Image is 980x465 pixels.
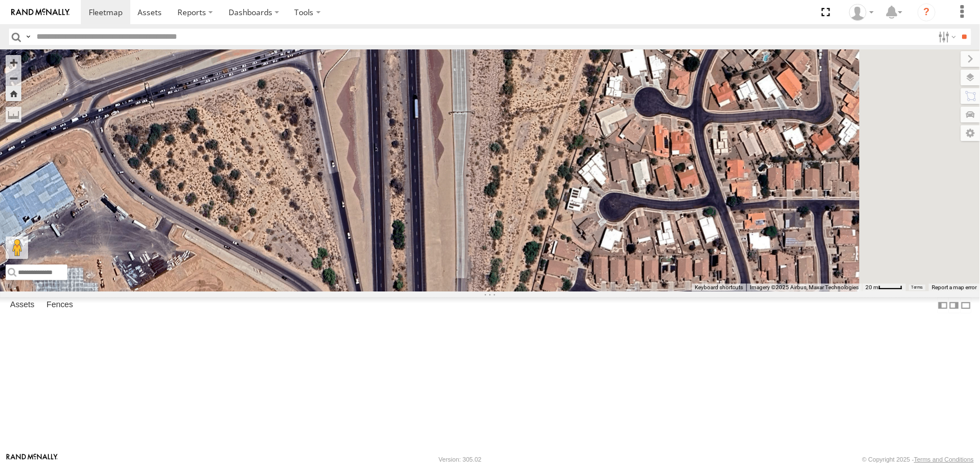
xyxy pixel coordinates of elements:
label: Dock Summary Table to the Right [949,297,960,313]
span: 20 m [865,284,878,290]
label: Search Filter Options [934,29,958,45]
label: Search Query [24,29,33,45]
label: Hide Summary Table [960,297,972,313]
img: rand-logo.svg [11,8,70,16]
button: Drag Pegman onto the map to open Street View [6,236,28,259]
div: Jason Ham [845,4,878,21]
i: ? [918,3,936,21]
label: Measure [6,107,21,122]
label: Map Settings [961,125,980,141]
button: Zoom Home [6,86,21,101]
a: Terms [911,285,923,289]
button: Map Scale: 20 m per 39 pixels [862,284,906,291]
span: Imagery ©2025 Airbus, Maxar Technologies [750,284,859,290]
button: Zoom in [6,55,21,70]
label: Assets [4,298,40,313]
button: Zoom out [6,70,21,86]
a: Report a map error [932,284,977,290]
a: Terms and Conditions [914,456,974,463]
label: Fences [41,298,79,313]
button: Keyboard shortcuts [695,284,743,291]
div: Version: 305.02 [439,456,481,463]
a: Visit our Website [6,454,58,465]
div: © Copyright 2025 - [862,456,974,463]
label: Dock Summary Table to the Left [937,297,949,313]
